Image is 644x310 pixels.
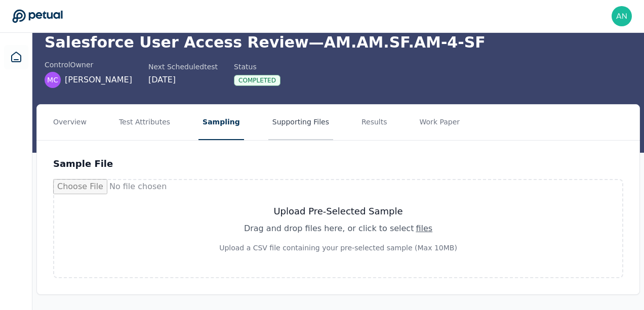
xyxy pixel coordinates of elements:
h3: Upload Pre-Selected Sample [78,204,598,218]
span: MC [47,75,58,85]
button: Sampling [198,105,244,140]
nav: Tabs [37,105,639,140]
div: Next Scheduled test [148,62,218,72]
div: Drag and drop files here , or click to select [78,223,598,235]
div: Status [234,62,280,72]
div: Completed [234,75,280,86]
div: [DATE] [148,74,218,86]
h1: Salesforce User Access Review — AM.AM.SF.AM-4-SF [45,33,632,52]
button: Work Paper [416,105,464,140]
p: Upload a CSV file containing your pre-selected sample (Max 10MB) [78,243,598,253]
a: Go to Dashboard [12,9,63,23]
button: Overview [49,105,91,140]
span: [PERSON_NAME] [65,74,132,86]
img: anubhav.bhattacharjee@arm.com [612,6,632,26]
button: Supporting Files [268,105,333,140]
div: files [416,223,432,235]
button: Results [357,105,391,140]
a: Dashboard [4,45,28,69]
h3: Sample File [53,157,113,171]
button: Test Attributes [115,105,174,140]
div: control Owner [45,60,132,70]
